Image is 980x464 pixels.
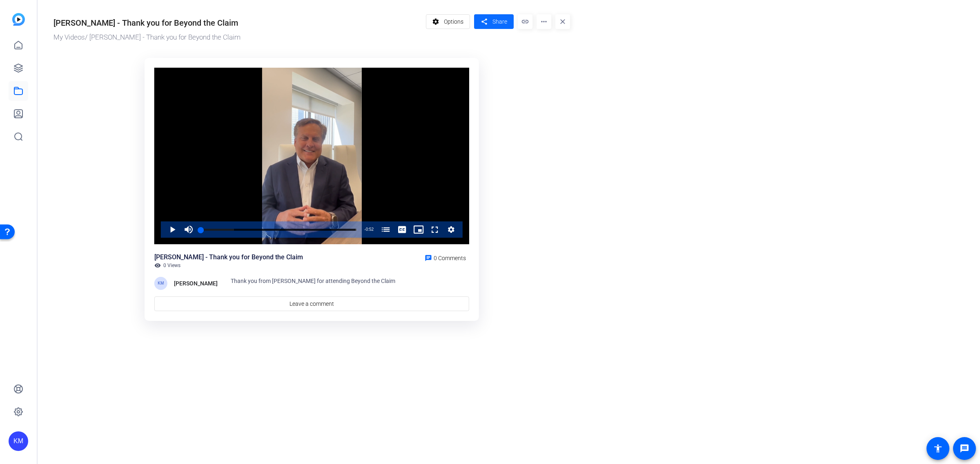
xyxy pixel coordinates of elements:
mat-icon: share [479,16,489,27]
div: [PERSON_NAME] - Thank you for Beyond the Claim [154,252,303,262]
mat-icon: close [555,14,570,29]
button: Options [426,14,470,29]
mat-icon: settings [431,14,441,29]
mat-icon: accessibility [933,444,943,453]
button: Picture-in-Picture [410,221,427,238]
mat-icon: more_horiz [537,14,551,29]
button: Fullscreen [427,221,443,238]
button: Share [474,14,514,29]
mat-icon: link [518,14,532,29]
div: Progress Bar [201,229,356,231]
mat-icon: message [960,444,969,453]
a: 0 Comments [421,252,469,262]
div: Video Player [154,68,469,245]
button: Play [164,221,180,238]
mat-icon: visibility [154,262,161,269]
span: Leave a comment [290,300,334,308]
div: KM [9,431,28,451]
a: My Videos [53,33,85,41]
span: Options [444,14,463,29]
span: Thank you from [PERSON_NAME] for attending Beyond the Claim [231,278,395,284]
span: Share [492,18,507,26]
div: [PERSON_NAME] [174,278,218,288]
button: Mute [180,221,197,238]
button: Chapters [378,221,394,238]
span: 0 Views [163,262,180,269]
img: blue-gradient.svg [12,13,25,26]
span: - [364,227,365,232]
a: Leave a comment [154,296,469,311]
div: [PERSON_NAME] - Thank you for Beyond the Claim [53,17,238,29]
span: 0 Comments [434,255,466,261]
button: Captions [394,221,410,238]
mat-icon: chat [425,254,432,262]
div: KM [154,277,167,290]
span: 0:52 [366,227,374,232]
div: / [PERSON_NAME] - Thank you for Beyond the Claim [53,32,422,43]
